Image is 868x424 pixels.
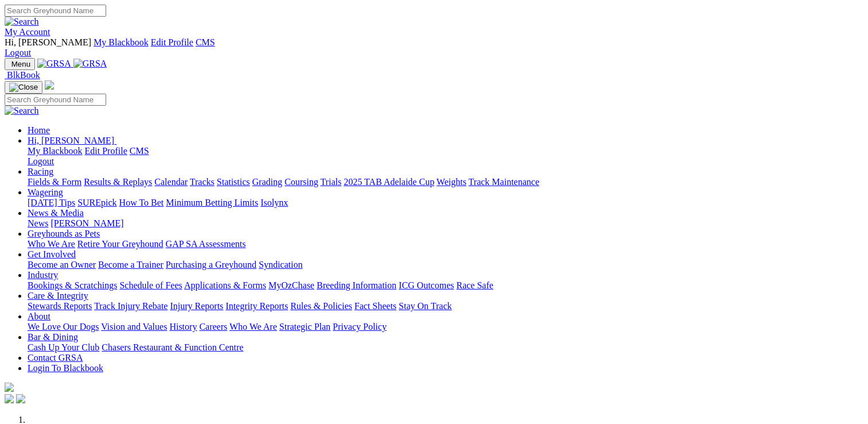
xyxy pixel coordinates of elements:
[28,353,83,363] a: Contact GRSA
[77,198,116,207] a: SUREpick
[252,177,282,187] a: Grading
[5,81,42,94] button: Toggle navigation
[77,239,164,249] a: Retire Your Greyhound
[28,198,75,207] a: [DATE] Tips
[28,187,63,197] a: Wagering
[28,363,103,373] a: Login To Blackbook
[28,342,99,352] a: Cash Up Your Club
[225,301,288,311] a: Integrity Reports
[28,332,78,342] a: Bar & Dining
[5,17,39,27] img: Search
[28,260,96,269] a: Become an Owner
[469,177,539,187] a: Track Maintenance
[28,177,863,187] div: Racing
[28,280,863,291] div: Industry
[268,280,314,290] a: MyOzChase
[37,59,71,69] img: GRSA
[98,260,164,269] a: Become a Trainer
[119,198,164,207] a: How To Bet
[28,136,116,145] a: Hi, [PERSON_NAME]
[28,146,83,156] a: My Blackbook
[28,280,117,290] a: Bookings & Scratchings
[260,198,288,207] a: Isolynx
[151,37,193,47] a: Edit Profile
[5,394,14,403] img: facebook.svg
[85,146,127,156] a: Edit Profile
[28,167,53,176] a: Racing
[73,59,107,69] img: GRSA
[11,60,30,68] span: Menu
[7,70,40,80] span: BlkBook
[45,80,54,90] img: logo-grsa-white.png
[28,218,48,228] a: News
[84,177,152,187] a: Results & Replays
[437,177,466,187] a: Weights
[166,198,258,207] a: Minimum Betting Limits
[28,322,863,332] div: About
[5,37,863,58] div: My Account
[102,342,243,352] a: Chasers Restaurant & Function Centre
[344,177,434,187] a: 2025 TAB Adelaide Cup
[28,198,863,208] div: Wagering
[196,37,215,47] a: CMS
[28,342,863,353] div: Bar & Dining
[101,322,167,332] a: Vision and Values
[190,177,215,187] a: Tracks
[28,229,100,238] a: Greyhounds as Pets
[28,260,863,270] div: Get Involved
[279,322,330,332] a: Strategic Plan
[355,301,396,311] a: Fact Sheets
[399,280,454,290] a: ICG Outcomes
[5,5,106,17] input: Search
[94,37,149,47] a: My Blackbook
[5,27,50,37] a: My Account
[170,301,223,311] a: Injury Reports
[456,280,493,290] a: Race Safe
[166,239,246,249] a: GAP SA Assessments
[184,280,266,290] a: Applications & Forms
[290,301,352,311] a: Rules & Policies
[28,218,863,229] div: News & Media
[28,208,84,218] a: News & Media
[28,322,99,332] a: We Love Our Dogs
[28,270,58,280] a: Industry
[154,177,188,187] a: Calendar
[229,322,277,332] a: Who We Are
[166,260,256,269] a: Purchasing a Greyhound
[259,260,302,269] a: Syndication
[28,239,75,249] a: Who We Are
[28,146,863,167] div: Hi, [PERSON_NAME]
[119,280,182,290] a: Schedule of Fees
[28,301,863,311] div: Care & Integrity
[130,146,149,156] a: CMS
[5,70,40,80] a: BlkBook
[28,136,114,145] span: Hi, [PERSON_NAME]
[94,301,168,311] a: Track Injury Rebate
[28,249,76,259] a: Get Involved
[333,322,387,332] a: Privacy Policy
[28,239,863,249] div: Greyhounds as Pets
[285,177,318,187] a: Coursing
[217,177,250,187] a: Statistics
[50,218,123,228] a: [PERSON_NAME]
[199,322,227,332] a: Careers
[28,177,81,187] a: Fields & Form
[317,280,396,290] a: Breeding Information
[5,37,91,47] span: Hi, [PERSON_NAME]
[169,322,197,332] a: History
[28,156,54,166] a: Logout
[5,94,106,106] input: Search
[16,394,25,403] img: twitter.svg
[320,177,341,187] a: Trials
[28,311,50,321] a: About
[5,58,35,70] button: Toggle navigation
[28,291,88,300] a: Care & Integrity
[28,301,92,311] a: Stewards Reports
[399,301,451,311] a: Stay On Track
[5,106,39,116] img: Search
[5,48,31,57] a: Logout
[28,125,50,135] a: Home
[5,383,14,392] img: logo-grsa-white.png
[9,83,38,92] img: Close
